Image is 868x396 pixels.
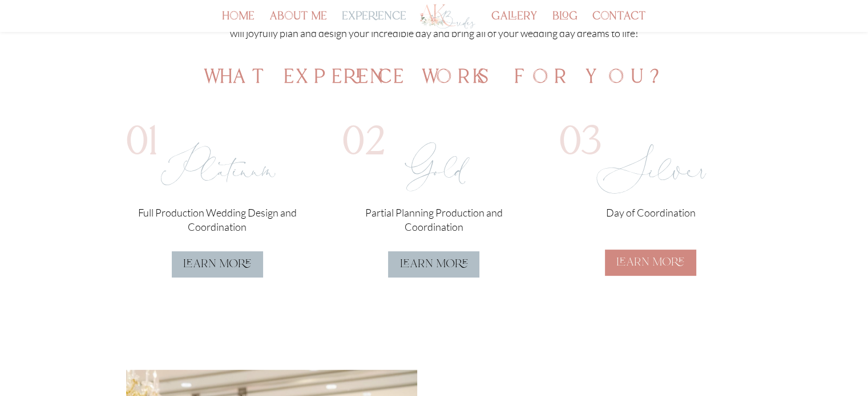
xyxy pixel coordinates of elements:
a: blog [552,13,578,32]
p: Full Production Wedding Design and Coordination [126,206,309,234]
a: gallery [491,13,538,32]
a: learn more [172,251,263,277]
p: Platinum [126,174,309,189]
h1: 01 [126,124,309,169]
a: learn more [388,251,479,277]
a: contact [592,13,646,32]
h2: what experience works for you? [126,68,742,93]
a: learn more [605,250,696,276]
img: Los Angeles Wedding Planner - AK Brides [419,3,476,30]
a: home [222,13,255,32]
h1: 03 [559,124,742,169]
p: Day of Coordination [559,206,742,220]
a: experience [342,13,406,32]
p: Silver [559,174,742,189]
a: about me [269,13,327,32]
h1: 02 [342,124,525,169]
p: Gold [342,174,525,189]
p: Partial Planning Production and Coordination [342,206,525,234]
